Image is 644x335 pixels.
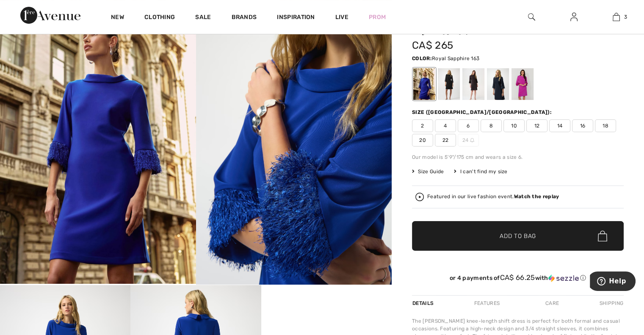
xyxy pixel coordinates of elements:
div: Care [538,296,566,311]
img: Watch the replay [415,193,424,201]
span: 4 [435,119,456,132]
span: 12 [526,119,547,132]
div: I can't find my size [454,168,507,175]
img: Bag.svg [598,230,607,241]
div: Featured in our live fashion event. [427,194,559,199]
span: Size Guide [412,168,444,175]
button: Add to Bag [412,221,624,251]
img: search the website [528,12,535,22]
span: 24 [458,134,479,147]
div: Black [438,68,460,100]
img: My Info [570,12,578,22]
a: 3 [595,12,637,22]
span: Color: [412,55,432,61]
div: Features [467,296,507,311]
span: CA$ 265 [412,39,453,51]
div: Size ([GEOGRAPHIC_DATA]/[GEOGRAPHIC_DATA]): [412,108,553,116]
div: Our model is 5'9"/175 cm and wears a size 6. [412,153,624,161]
div: Shipping [597,296,624,311]
span: 14 [549,119,570,132]
div: or 4 payments ofCA$ 66.25withSezzle Click to learn more about Sezzle [412,274,624,285]
span: Add to Bag [500,232,536,241]
span: 3 [624,13,627,21]
a: Live [335,13,348,22]
strong: Watch the replay [514,194,559,199]
span: 6 [458,119,479,132]
iframe: Opens a widget where you can find more information [590,271,636,293]
span: 18 [595,119,616,132]
h1: High-neck Knee-length Shift Dress Style 253054 [412,12,589,34]
div: Royal Sapphire 163 [413,68,435,100]
img: 1ère Avenue [20,7,80,24]
span: Royal Sapphire 163 [432,55,479,61]
div: Mocha [462,68,484,100]
div: or 4 payments of with [412,274,624,282]
img: Sezzle [548,274,579,282]
a: Brands [232,14,257,22]
a: New [111,14,124,22]
span: 10 [503,119,525,132]
span: 2 [412,119,433,132]
a: Sale [195,14,211,22]
span: Inspiration [277,14,315,22]
a: Sign In [564,12,584,22]
span: 8 [481,119,502,132]
img: ring-m.svg [470,138,474,142]
span: 20 [412,134,433,147]
img: My Bag [613,12,620,22]
div: Details [412,296,436,311]
span: 16 [572,119,593,132]
a: Clothing [144,14,175,22]
a: Prom [369,13,386,22]
div: Midnight Blue [487,68,509,100]
span: CA$ 66.25 [500,273,535,282]
div: Cosmos [511,68,533,100]
span: 22 [435,134,456,147]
